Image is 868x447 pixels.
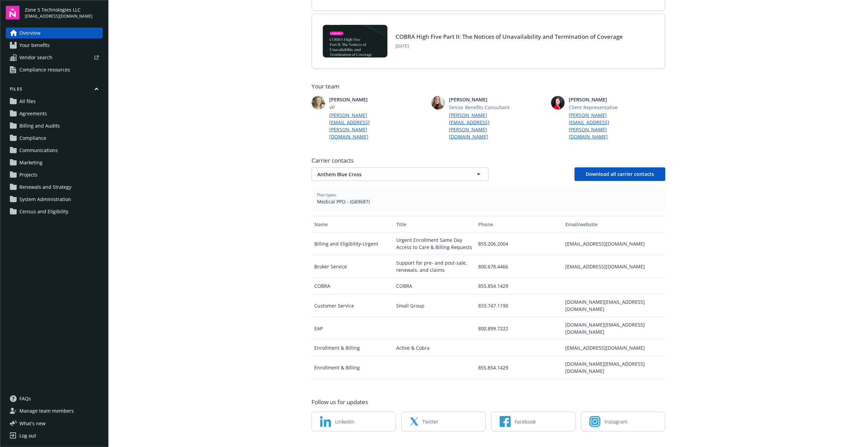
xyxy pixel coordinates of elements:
a: Census and Eligibility [6,206,103,217]
a: COBRA High Five Part II: The Notices of Unavailability and Termination of Coverage [396,33,623,40]
a: Communications [6,145,103,156]
a: [PERSON_NAME][EMAIL_ADDRESS][PERSON_NAME][DOMAIN_NAME] [449,112,516,140]
div: Active & Cobra [394,340,475,356]
a: Compliance [6,133,103,144]
span: [DATE] [396,43,623,49]
span: All files [19,96,36,107]
div: [DOMAIN_NAME][EMAIL_ADDRESS][DOMAIN_NAME] [563,317,665,340]
img: photo [551,96,565,110]
div: 800.678.4466 [475,255,563,278]
a: Billing and Audits [6,120,103,131]
span: System Administration [19,194,71,205]
a: Compliance resources [6,64,103,75]
span: Manage team members [19,405,74,416]
span: Instagram [604,418,628,425]
span: [EMAIL_ADDRESS][DOMAIN_NAME] [25,13,93,19]
div: 855.854.1429 [475,278,563,294]
span: What ' s new [19,420,46,427]
a: LinkedIn [312,412,396,431]
div: [DOMAIN_NAME][EMAIL_ADDRESS][DOMAIN_NAME] [563,294,665,317]
a: System Administration [6,194,103,205]
span: Billing and Audits [19,120,60,131]
div: Email/website [565,221,662,228]
span: Overview [19,28,40,38]
div: Name [314,221,391,228]
button: Files [6,86,103,95]
img: BLOG-Card Image - Compliance - COBRA High Five Pt 2 - 08-21-25.jpg [323,25,387,57]
button: Anthem Blue Cross [312,167,488,181]
div: [DOMAIN_NAME][EMAIL_ADDRESS][DOMAIN_NAME] [563,379,665,402]
div: [EMAIL_ADDRESS][DOMAIN_NAME] [563,255,665,278]
span: Projects [19,169,37,180]
div: Broker Service [312,255,394,278]
span: Twitter [422,418,438,425]
div: 800.899.7222 [475,317,563,340]
div: Small Group [394,294,475,317]
button: Download all carrier contacts [574,167,665,181]
span: VP [329,104,396,111]
span: [PERSON_NAME] [449,96,516,103]
span: Zone 5 Technologies LLC [25,6,93,13]
button: Title [394,216,475,232]
div: [EMAIL_ADDRESS][DOMAIN_NAME] [563,232,665,255]
span: Follow us for updates [312,398,368,406]
span: Carrier contacts [312,156,665,165]
a: Twitter [401,412,486,431]
a: All files [6,96,103,107]
span: Vendor search [19,52,52,63]
span: Senior Benefits Consultant [449,104,516,111]
div: [DOMAIN_NAME][EMAIL_ADDRESS][DOMAIN_NAME] [563,356,665,379]
a: Projects [6,169,103,180]
div: 855.206.2004 [475,232,563,255]
a: Facebook [491,412,575,431]
span: Download all carrier contacts [586,171,654,177]
a: Marketing [6,157,103,168]
span: Anthem Blue Cross [317,171,459,178]
img: navigator-logo.svg [6,6,19,19]
img: photo [312,96,325,110]
button: Zone 5 Technologies LLC[EMAIL_ADDRESS][DOMAIN_NAME] [25,6,103,19]
span: FAQs [19,393,31,404]
div: Member Services [312,379,394,402]
span: Facebook [515,418,536,425]
span: Your benefits [19,40,50,51]
span: Marketing [19,157,43,168]
span: Your team [312,82,665,90]
div: [EMAIL_ADDRESS][DOMAIN_NAME] [563,340,665,356]
span: Medical PPO - (G69687) [317,198,660,205]
a: [PERSON_NAME][EMAIL_ADDRESS][PERSON_NAME][DOMAIN_NAME] [329,112,396,140]
div: Enrollment & Billing [312,340,394,356]
span: [PERSON_NAME] [569,96,635,103]
a: Manage team members [6,405,103,416]
div: COBRA [394,278,475,294]
span: Compliance [19,133,46,144]
div: Urgent Enrollment Same Day Access to Care & Billing Requests [394,232,475,255]
a: Renewals and Strategy [6,182,103,193]
div: Support for pre- and post-sale, renewals, and claims [394,255,475,278]
a: FAQs [6,393,103,404]
div: COBRA [312,278,394,294]
div: 833.747.1190 [475,294,563,317]
div: Log out [19,430,36,441]
a: Your benefits [6,40,103,51]
div: Phone [478,221,560,228]
span: Plan types [317,192,660,198]
span: Client Representative [569,104,635,111]
div: 855.383.7248 [475,379,563,402]
div: Billing and Eligibility-Urgent [312,232,394,255]
div: Enrollment & BIlling [312,356,394,379]
div: Title [396,221,473,228]
a: [PERSON_NAME][EMAIL_ADDRESS][PERSON_NAME][DOMAIN_NAME] [569,112,635,140]
button: Phone [475,216,563,232]
a: Vendor search [6,52,103,63]
span: Census and Eligibility [19,206,68,217]
img: photo [431,96,445,110]
span: Communications [19,145,58,156]
span: Compliance resources [19,64,70,75]
span: Renewals and Strategy [19,182,71,193]
a: Overview [6,28,103,38]
div: EAP [312,317,394,340]
button: What's new [6,420,56,427]
a: Instagram [581,412,665,431]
